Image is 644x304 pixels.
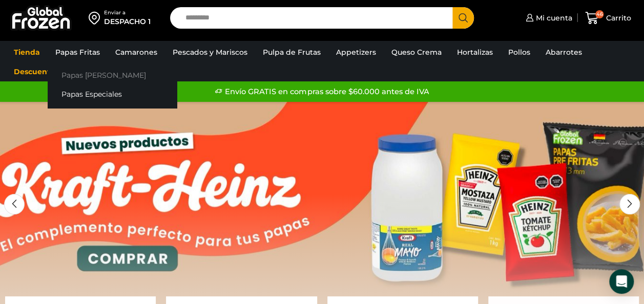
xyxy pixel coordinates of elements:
[104,9,151,16] div: Enviar a
[89,9,104,27] img: address-field-icon.svg
[110,42,162,62] a: Camarones
[168,42,253,62] a: Pescados y Mariscos
[331,42,381,62] a: Appetizers
[609,269,634,294] div: Open Intercom Messenger
[50,42,105,62] a: Papas Fritas
[258,42,326,62] a: Pulpa de Frutas
[452,7,474,29] button: Search button
[9,42,45,62] a: Tienda
[452,42,498,62] a: Hortalizas
[533,13,572,23] span: Mi cuenta
[541,42,587,62] a: Abarrotes
[9,62,64,81] a: Descuentos
[104,16,151,27] div: DESPACHO 1
[503,42,535,62] a: Pollos
[583,6,634,30] a: 46 Carrito
[619,194,640,214] div: Next slide
[48,85,177,104] a: Papas Especiales
[595,10,604,18] span: 46
[4,194,25,214] div: Previous slide
[48,66,177,85] a: Papas [PERSON_NAME]
[386,42,447,62] a: Queso Crema
[523,8,572,28] a: Mi cuenta
[604,13,631,23] span: Carrito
